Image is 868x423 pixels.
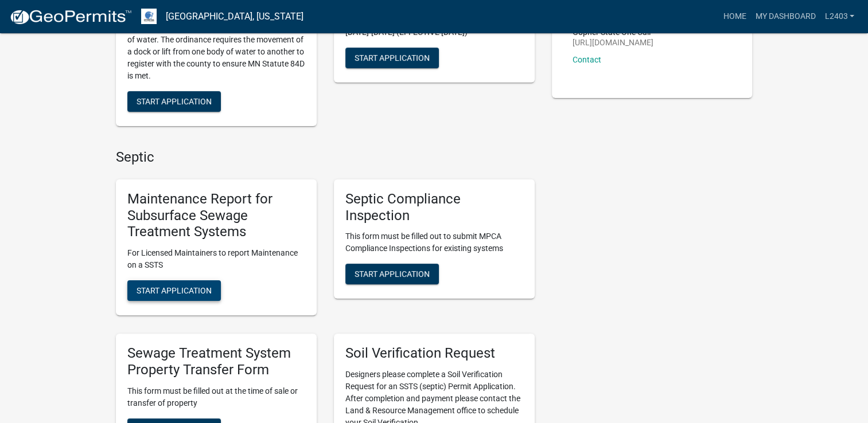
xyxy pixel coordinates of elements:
[345,264,439,284] button: Start Application
[166,7,303,26] a: [GEOGRAPHIC_DATA], [US_STATE]
[355,53,430,62] span: Start Application
[718,6,750,28] a: Home
[355,269,430,279] span: Start Application
[345,230,523,254] p: This form must be filled out to submit MPCA Compliance Inspections for existing systems
[137,97,212,106] span: Start Application
[116,149,535,166] h4: Septic
[127,191,305,240] h5: Maintenance Report for Subsurface Sewage Treatment Systems
[750,6,820,28] a: My Dashboard
[127,247,305,271] p: For Licensed Maintainers to report Maintenance on a SSTS
[127,280,221,301] button: Start Application
[141,9,157,24] img: Otter Tail County, Minnesota
[127,385,305,409] p: This form must be filled out at the time of sale or transfer of property
[345,48,439,68] button: Start Application
[127,345,305,378] h5: Sewage Treatment System Property Transfer Form
[573,28,653,36] p: Gopher State One Call
[820,6,859,28] a: L2403
[137,286,212,295] span: Start Application
[127,91,221,112] button: Start Application
[573,55,601,64] a: Contact
[345,191,523,224] h5: Septic Compliance Inspection
[573,38,653,46] p: [URL][DOMAIN_NAME]
[345,345,523,362] h5: Soil Verification Request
